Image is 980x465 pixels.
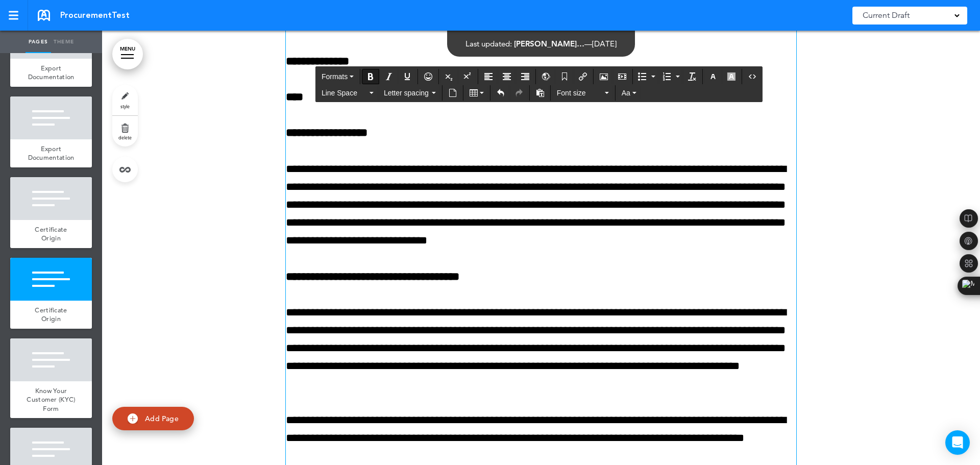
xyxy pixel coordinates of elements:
div: Clear formatting [683,69,701,84]
span: [PERSON_NAME]… [514,39,584,48]
span: Know Your Customer (KYC) Form [27,386,75,413]
span: Letter spacing [384,88,430,98]
span: Font size [557,88,603,98]
div: — [465,40,617,47]
div: Open Intercom Messenger [945,430,970,455]
div: Insert/Edit global anchor link [537,69,555,84]
div: Numbered list [659,69,682,84]
div: Align left [480,69,497,84]
div: Insert document [444,85,461,101]
div: Paste as text [531,85,549,101]
div: Airmason image [595,69,612,84]
a: delete [112,116,138,146]
span: Last updated: [465,39,512,48]
a: Know Your Customer (KYC) Form [10,381,92,419]
span: Line Space [322,88,367,98]
span: Export Documentation [28,64,75,82]
a: style [112,85,138,115]
div: Align center [498,69,516,84]
div: Align right [517,69,534,84]
span: style [120,103,130,109]
div: Underline [399,69,416,84]
div: Bold [362,69,379,84]
div: Bullet list [634,69,658,84]
span: Current Draft [863,8,910,22]
a: Certificate Origin [10,220,92,248]
div: Undo [492,85,509,101]
span: Export Documentation [28,144,75,162]
span: Certificate Origin [35,225,67,243]
span: Aa [622,89,630,97]
div: Superscript [459,69,476,84]
a: Add Page [112,407,194,431]
span: delete [118,134,132,140]
span: Add Page [145,414,179,423]
div: Insert/edit media [614,69,631,84]
span: Formats [322,72,348,81]
a: Export Documentation [10,139,92,167]
a: Theme [51,31,77,53]
span: Certificate Origin [35,306,67,324]
a: Export Documentation [10,59,92,87]
a: Pages [26,31,51,53]
span: ProcurementTest [60,10,130,21]
div: Anchor [556,69,573,84]
img: add.svg [128,413,138,424]
div: Subscript [440,69,458,84]
div: Redo [510,85,528,101]
div: Table [465,85,488,101]
a: MENU [112,39,143,69]
a: Certificate Origin [10,301,92,329]
div: Source code [744,69,761,84]
div: Italic [380,69,398,84]
span: [DATE] [592,39,617,48]
div: Insert/edit airmason link [574,69,592,84]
